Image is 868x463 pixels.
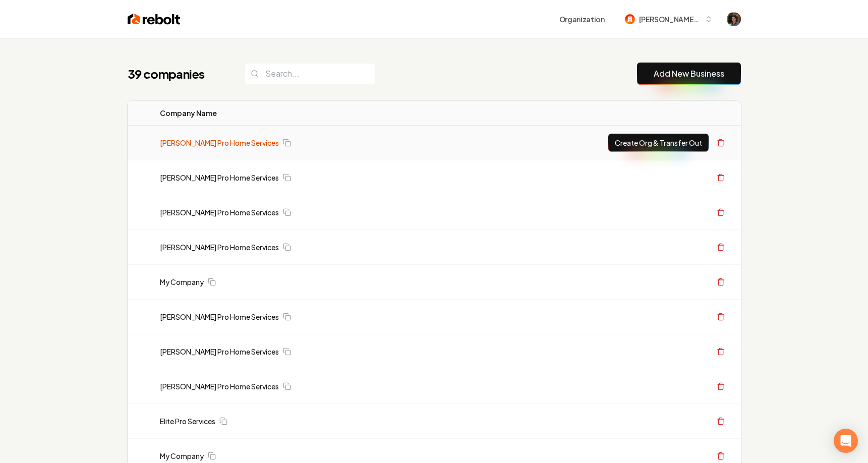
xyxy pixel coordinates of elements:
[160,207,279,217] a: [PERSON_NAME] Pro Home Services
[639,14,701,25] span: [PERSON_NAME]-62
[245,63,376,84] input: Search...
[128,12,181,26] img: Rebolt Logo
[625,14,635,24] img: mitchell-62
[152,101,453,126] th: Company Name
[160,277,204,287] a: My Company
[160,416,215,426] a: Elite Pro Services
[160,242,279,252] a: [PERSON_NAME] Pro Home Services
[160,451,204,461] a: My Company
[160,138,279,148] a: [PERSON_NAME] Pro Home Services
[160,172,279,183] a: [PERSON_NAME] Pro Home Services
[128,66,224,82] h1: 39 companies
[160,312,279,322] a: [PERSON_NAME] Pro Home Services
[553,10,611,28] button: Organization
[727,12,741,26] button: Open user button
[654,68,724,80] a: Add New Business
[637,63,741,85] button: Add New Business
[160,381,279,391] a: [PERSON_NAME] Pro Home Services
[160,346,279,357] a: [PERSON_NAME] Pro Home Services
[834,429,858,453] div: Open Intercom Messenger
[608,134,709,152] button: Create Org & Transfer Out
[727,12,741,26] img: Mitchell Stahl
